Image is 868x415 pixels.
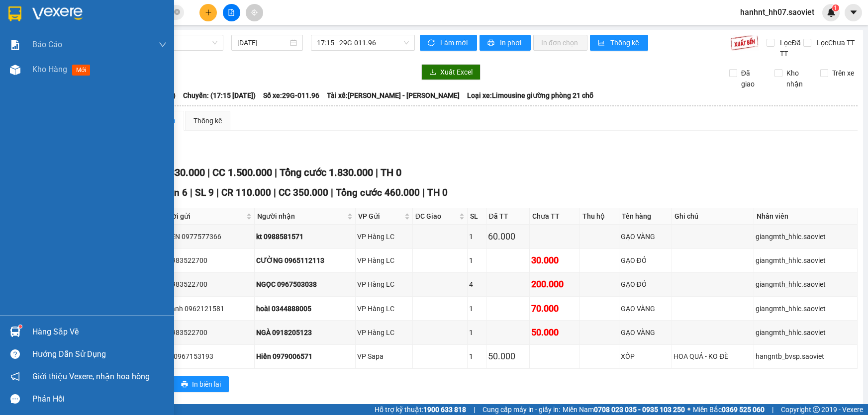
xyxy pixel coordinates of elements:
[756,327,856,338] div: giangmth_hhlc.saoviet
[190,187,193,198] span: |
[621,255,671,266] div: GẠO ĐỎ
[193,115,222,126] div: Thống kê
[754,208,858,225] th: Nhân viên
[357,303,411,314] div: VP Hàng LC
[158,327,253,338] div: LU 0983522700
[356,273,413,297] td: VP Hàng LC
[381,166,401,178] span: TH 0
[158,231,253,242] div: HUYỀN 0977577366
[813,406,820,413] span: copyright
[10,327,20,337] img: warehouse-icon
[275,166,277,178] span: |
[317,35,409,50] span: 17:15 - 29G-011.96
[358,211,402,222] span: VP Gửi
[256,255,353,266] div: CƯỜNG 0965112113
[32,38,62,51] span: Báo cáo
[357,255,411,266] div: VP Hàng LC
[257,211,345,222] span: Người nhận
[469,303,484,314] div: 1
[356,297,413,321] td: VP Hàng LC
[10,65,20,75] img: warehouse-icon
[422,187,425,198] span: |
[256,279,353,290] div: NGỌC 0967503038
[488,349,528,363] div: 50.000
[356,225,413,249] td: VP Hàng LC
[32,325,167,339] div: Hàng sắp về
[590,35,648,51] button: bar-chartThống kê
[832,4,839,11] sup: 1
[468,208,486,225] th: SL
[415,211,457,222] span: ĐC Giao
[756,279,856,290] div: giangmth_hhlc.saoviet
[487,39,496,47] span: printer
[531,277,578,291] div: 200.000
[732,6,822,18] span: hanhnt_hh07.saoviet
[192,379,221,390] span: In biên lai
[256,351,353,362] div: Hiền 0979006571
[469,327,484,338] div: 1
[756,303,856,314] div: giangmth_hhlc.saoviet
[440,37,469,48] span: Làm mới
[181,381,188,389] span: printer
[279,187,328,198] span: CC 350.000
[423,406,466,414] strong: 1900 633 818
[376,166,378,178] span: |
[722,406,765,414] strong: 0369 525 060
[356,345,413,369] td: VP Sapa
[357,231,411,242] div: VP Hàng LC
[237,37,288,48] input: 14/08/2025
[782,68,812,89] span: Kho nhận
[474,404,475,415] span: |
[828,68,858,79] span: Trên xe
[331,187,333,198] span: |
[223,4,240,21] button: file-add
[173,376,229,392] button: printerIn biên lai
[420,35,477,51] button: syncLàm mới
[610,37,640,48] span: Thống kê
[158,351,253,362] div: LÂM 0967153193
[256,231,353,242] div: kt 0988581571
[154,166,205,178] span: CR 330.000
[531,326,578,339] div: 50.000
[834,4,837,11] span: 1
[429,69,436,77] span: download
[621,231,671,242] div: GẠO VÀNG
[772,404,773,415] span: |
[598,39,606,47] span: bar-chart
[221,187,271,198] span: CR 110.000
[693,404,765,415] span: Miền Bắc
[421,64,481,80] button: downloadXuất Excel
[621,351,671,362] div: XỐP
[195,187,214,198] span: SL 9
[672,208,754,225] th: Ghi chú
[32,347,167,362] div: Hướng dẫn sử dụng
[845,4,862,21] button: caret-down
[207,166,210,178] span: |
[246,4,263,21] button: aim
[216,187,219,198] span: |
[327,90,460,101] span: Tài xế: [PERSON_NAME] - [PERSON_NAME]
[263,90,319,101] span: Số xe: 29G-011.96
[756,351,856,362] div: hangntb_bvsp.saoviet
[205,9,212,16] span: plus
[19,325,22,328] sup: 1
[621,327,671,338] div: GẠO VÀNG
[199,4,217,21] button: plus
[228,9,235,16] span: file-add
[357,279,411,290] div: VP Hàng LC
[469,351,484,362] div: 1
[183,90,256,101] span: Chuyến: (17:15 [DATE])
[469,255,484,266] div: 1
[280,166,373,178] span: Tổng cước 1.830.000
[533,35,587,51] button: In đơn chọn
[482,404,560,415] span: Cung cấp máy in - giấy in:
[467,90,593,101] span: Loại xe: Limousine giường phòng 21 chỗ
[356,249,413,273] td: VP Hàng LC
[530,208,580,225] th: Chưa TT
[621,303,671,314] div: GẠO VÀNG
[621,279,671,290] div: GẠO ĐỎ
[486,208,530,225] th: Đã TT
[10,372,20,381] span: notification
[756,231,856,242] div: giangmth_hhlc.saoviet
[174,8,180,17] span: close-circle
